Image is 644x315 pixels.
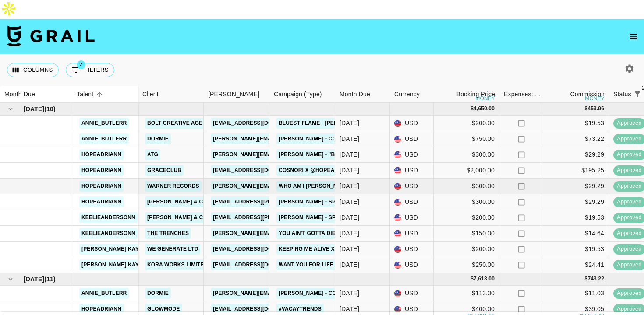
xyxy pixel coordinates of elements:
div: $19.53 [543,241,609,257]
a: Dormie [145,288,171,299]
div: $300.00 [434,147,499,163]
div: $ [471,105,474,112]
div: USD [390,226,434,241]
div: Currency [390,86,434,103]
button: Show filters [66,63,114,77]
div: USD [390,210,434,226]
div: $29.29 [543,147,609,163]
div: 453.96 [587,105,604,112]
div: Currency [394,86,420,103]
div: USD [390,257,434,273]
div: $250.00 [434,257,499,273]
div: May '25 [340,197,359,206]
div: $ [585,275,588,283]
a: annie_butlerr [79,288,129,299]
div: 2 active filters [631,88,644,100]
div: Client [142,86,159,103]
div: Booking Price [456,86,495,103]
a: [PERSON_NAME][EMAIL_ADDRESS][DOMAIN_NAME] [211,133,354,144]
a: #VacayTrends [276,304,324,315]
span: [DATE] [24,275,44,283]
div: Talent [77,86,93,103]
div: USD [390,115,434,131]
a: Dormie [145,133,171,144]
div: USD [390,147,434,163]
div: 743.22 [587,275,604,283]
a: [PERSON_NAME] & Co LLC [145,212,221,223]
a: hopeadriann [79,165,124,176]
div: $750.00 [434,131,499,147]
a: Warner Records [145,181,202,192]
a: [PERSON_NAME][EMAIL_ADDRESS][PERSON_NAME][DOMAIN_NAME] [211,181,399,192]
div: USD [390,178,434,194]
div: May '25 [340,182,359,190]
div: USD [390,241,434,257]
div: Booker [204,86,269,103]
div: $200.00 [434,115,499,131]
a: [PERSON_NAME][EMAIL_ADDRESS][DOMAIN_NAME] [211,149,354,160]
div: $19.53 [543,210,609,226]
div: $73.22 [543,131,609,147]
div: $300.00 [434,194,499,210]
a: Who Am I [PERSON_NAME] [276,181,353,192]
a: [PERSON_NAME][EMAIL_ADDRESS][DOMAIN_NAME] [211,228,354,239]
a: GRACECLUB [145,165,184,176]
button: open drawer [625,28,642,45]
div: $195.25 [543,163,609,178]
div: USD [390,194,434,210]
div: $14.64 [543,226,609,241]
a: [PERSON_NAME][EMAIL_ADDRESS][DOMAIN_NAME] [211,288,354,299]
div: May '25 [340,260,359,269]
a: [EMAIL_ADDRESS][DOMAIN_NAME] [211,244,309,255]
div: $24.41 [543,257,609,273]
a: The Trenches [145,228,191,239]
div: $ [585,105,588,112]
div: USD [390,163,434,178]
a: COSNORI x @hopeadriann [276,165,357,176]
div: $19.53 [543,115,609,131]
div: Campaign (Type) [269,86,335,103]
a: [PERSON_NAME] - Spring Into Summer [276,212,391,223]
a: [EMAIL_ADDRESS][PERSON_NAME][DOMAIN_NAME] [211,212,354,223]
div: Month Due [335,86,390,103]
a: You Ain't Gotta Die (To Be Dead To Me) [276,228,394,239]
a: [EMAIL_ADDRESS][DOMAIN_NAME] [211,304,309,315]
div: $11.03 [543,286,609,301]
a: [EMAIL_ADDRESS][DOMAIN_NAME] [211,259,309,270]
div: May '25 [340,229,359,238]
a: [EMAIL_ADDRESS][DOMAIN_NAME] [211,118,309,129]
div: $200.00 [434,241,499,257]
a: hopeadriann [79,196,124,207]
div: $29.29 [543,194,609,210]
span: ( 11 ) [44,275,56,283]
div: May '25 [340,213,359,222]
div: May '25 [340,245,359,253]
a: annie_butlerr [79,118,129,129]
div: $300.00 [434,178,499,194]
div: [PERSON_NAME] [208,86,259,103]
div: Jun '25 [340,289,359,297]
a: [PERSON_NAME].kay21 [79,244,147,255]
a: [PERSON_NAME] - Content Creation Collab with Dormie Organic Usage Rights [276,288,517,299]
a: GLOWMODE [145,304,182,315]
a: hopeadriann [79,304,124,315]
a: Bolt Creative Agency [145,118,216,129]
span: 2 [77,60,85,69]
div: money [585,96,605,101]
a: hopeadriann [79,149,124,160]
a: [EMAIL_ADDRESS][DOMAIN_NAME] [211,165,309,176]
div: 4,650.00 [474,105,495,112]
a: hopeadriann [79,181,124,192]
div: 7,613.00 [474,275,495,283]
a: Want You For Life - [PERSON_NAME] [276,259,386,270]
span: ( 10 ) [44,105,56,113]
div: May '25 [340,134,359,143]
a: keelieandersonn [79,212,138,223]
a: KORA WORKS LIMITED [145,259,210,270]
div: Month Due [340,86,370,103]
div: Expenses: Remove Commission? [504,86,541,103]
div: money [475,96,495,101]
div: USD [390,286,434,301]
button: hide children [4,273,17,285]
div: May '25 [340,119,359,127]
